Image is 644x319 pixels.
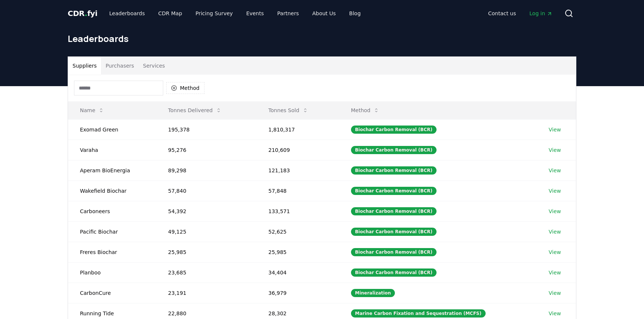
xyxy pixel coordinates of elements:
button: Name [74,103,110,118]
td: 36,979 [257,283,339,303]
td: Varaha [68,140,156,160]
a: View [549,248,561,256]
div: Biochar Carbon Removal (BCR) [351,146,437,154]
span: Log in [529,10,553,17]
nav: Main [482,7,558,20]
div: Biochar Carbon Removal (BCR) [351,268,437,277]
a: View [549,187,561,195]
a: View [549,228,561,235]
div: Biochar Carbon Removal (BCR) [351,126,437,134]
td: 89,298 [156,160,257,180]
button: Method [166,82,205,94]
nav: Main [103,7,367,20]
td: 34,404 [257,262,339,283]
button: Purchasers [101,57,139,75]
a: CDR Map [152,7,188,20]
div: Biochar Carbon Removal (BCR) [351,187,437,195]
td: Carboneers [68,201,156,221]
div: Marine Carbon Fixation and Sequestration (MCFS) [351,309,486,318]
span: CDR fyi [68,9,97,18]
td: 210,609 [257,140,339,160]
div: Biochar Carbon Removal (BCR) [351,248,437,256]
a: View [549,146,561,154]
a: Log in [524,7,558,20]
td: 52,625 [257,221,339,242]
td: 23,685 [156,262,257,283]
td: Pacific Biochar [68,221,156,242]
button: Method [345,103,386,118]
a: Leaderboards [103,7,151,20]
td: 25,985 [257,242,339,262]
div: Biochar Carbon Removal (BCR) [351,228,437,236]
a: View [549,269,561,276]
td: Aperam BioEnergia [68,160,156,180]
div: Biochar Carbon Removal (BCR) [351,166,437,175]
a: Events [240,7,270,20]
a: Blog [343,7,367,20]
div: Mineralization [351,289,395,297]
td: 23,191 [156,283,257,303]
td: 54,392 [156,201,257,221]
td: Freres Biochar [68,242,156,262]
a: View [549,289,561,297]
td: 133,571 [257,201,339,221]
td: 49,125 [156,221,257,242]
a: View [549,167,561,174]
td: Planboo [68,262,156,283]
td: 121,183 [257,160,339,180]
button: Tonnes Delivered [162,103,228,118]
a: View [549,208,561,215]
td: Exomad Green [68,119,156,140]
td: Wakefield Biochar [68,180,156,201]
a: View [549,310,561,317]
td: 1,810,317 [257,119,339,140]
span: . [85,9,87,18]
a: Contact us [482,7,522,20]
a: Pricing Survey [190,7,239,20]
div: Biochar Carbon Removal (BCR) [351,207,437,215]
button: Services [139,57,170,75]
h1: Leaderboards [68,33,576,45]
td: 195,378 [156,119,257,140]
a: About Us [306,7,342,20]
td: 57,848 [257,180,339,201]
td: 95,276 [156,140,257,160]
td: CarbonCure [68,283,156,303]
td: 25,985 [156,242,257,262]
a: Partners [271,7,305,20]
td: 57,840 [156,180,257,201]
a: View [549,126,561,133]
a: CDR.fyi [68,8,97,19]
button: Tonnes Sold [263,103,314,118]
button: Suppliers [68,57,101,75]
